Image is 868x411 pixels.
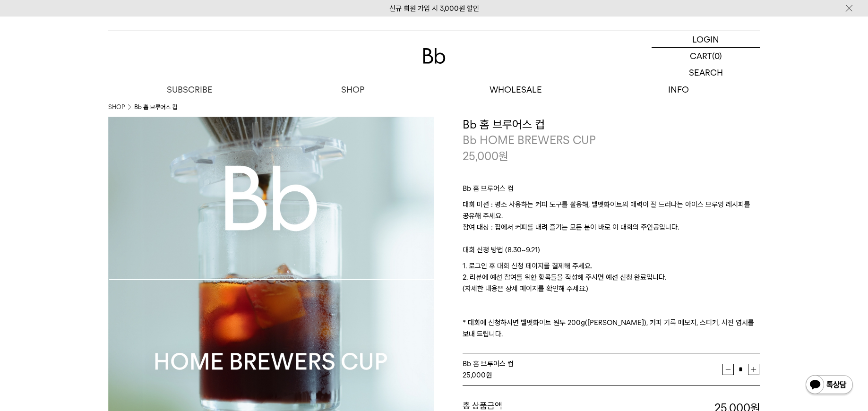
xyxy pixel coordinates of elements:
span: Bb 홈 브루어스 컵 [463,360,514,368]
div: 원 [463,369,722,381]
p: Bb HOME BREWERS CUP [463,132,760,148]
p: 25,000 [463,148,508,164]
a: SUBSCRIBE [108,81,271,98]
a: SHOP [271,81,434,98]
a: 신규 회원 가입 시 3,000원 할인 [389,4,479,13]
p: WHOLESALE [434,81,597,98]
p: 1. 로그인 후 대회 신청 페이지를 결제해 주세요. 2. 리뷰에 예선 참여를 위한 항목들을 작성해 주시면 예선 신청 완료입니다. (자세한 내용은 상세 페이지를 확인해 주세요.... [463,260,760,340]
p: SEARCH [689,64,723,81]
strong: 25,000 [463,371,486,379]
a: LOGIN [652,31,760,48]
img: 카카오톡 채널 1:1 채팅 버튼 [805,374,854,397]
a: SHOP [108,103,125,112]
p: INFO [597,81,760,98]
p: 대회 미션 : 평소 사용하는 커피 도구를 활용해, 벨벳화이트의 매력이 잘 드러나는 아이스 브루잉 레시피를 공유해 주세요. 참여 대상 : 집에서 커피를 내려 즐기는 모든 분이 ... [463,199,760,244]
p: 대회 신청 방법 (8.30~9.21) [463,244,760,260]
p: Bb 홈 브루어스 컵 [463,183,760,199]
li: Bb 홈 브루어스 컵 [134,103,177,112]
span: 원 [498,149,508,163]
p: LOGIN [692,31,719,47]
h3: Bb 홈 브루어스 컵 [463,117,760,133]
p: CART [690,48,712,64]
button: 증가 [748,364,759,375]
a: CART (0) [652,48,760,64]
img: 로고 [423,48,446,64]
p: (0) [712,48,722,64]
button: 감소 [722,364,734,375]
